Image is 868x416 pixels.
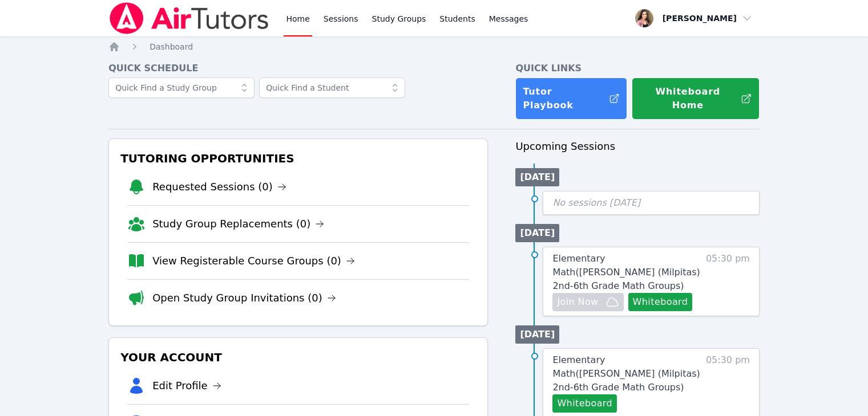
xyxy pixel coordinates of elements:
[515,78,627,120] a: Tutor Playbook
[150,42,193,51] span: Dashboard
[552,354,700,393] span: Elementary Math ( [PERSON_NAME] (Milpitas) 2nd-6th Grade Math Groups )
[152,216,324,232] a: Study Group Replacements (0)
[552,394,617,413] button: Whiteboard
[557,295,598,309] span: Join Now
[152,290,336,306] a: Open Study Group Invitations (0)
[552,293,623,311] button: Join Now
[108,41,760,52] nav: Breadcrumb
[552,252,700,293] a: Elementary Math([PERSON_NAME] (Milpitas) 2nd-6th Grade Math Groups)
[628,293,693,311] button: Whiteboard
[108,62,488,75] h4: Quick Schedule
[108,78,255,98] input: Quick Find a Study Group
[632,78,760,120] button: Whiteboard Home
[118,347,478,368] h3: Your Account
[706,252,750,311] span: 05:30 pm
[515,325,559,344] li: [DATE]
[515,168,559,186] li: [DATE]
[259,78,405,98] input: Quick Find a Student
[552,353,700,394] a: Elementary Math([PERSON_NAME] (Milpitas) 2nd-6th Grade Math Groups)
[515,224,559,242] li: [DATE]
[515,138,760,154] h3: Upcoming Sessions
[489,13,528,25] span: Messages
[152,253,355,269] a: View Registerable Course Groups (0)
[706,353,750,413] span: 05:30 pm
[152,378,221,394] a: Edit Profile
[108,2,270,34] img: Air Tutors
[552,197,640,208] span: No sessions [DATE]
[515,62,760,75] h4: Quick Links
[152,179,286,195] a: Requested Sessions (0)
[118,148,478,169] h3: Tutoring Opportunities
[150,41,193,52] a: Dashboard
[552,253,700,291] span: Elementary Math ( [PERSON_NAME] (Milpitas) 2nd-6th Grade Math Groups )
